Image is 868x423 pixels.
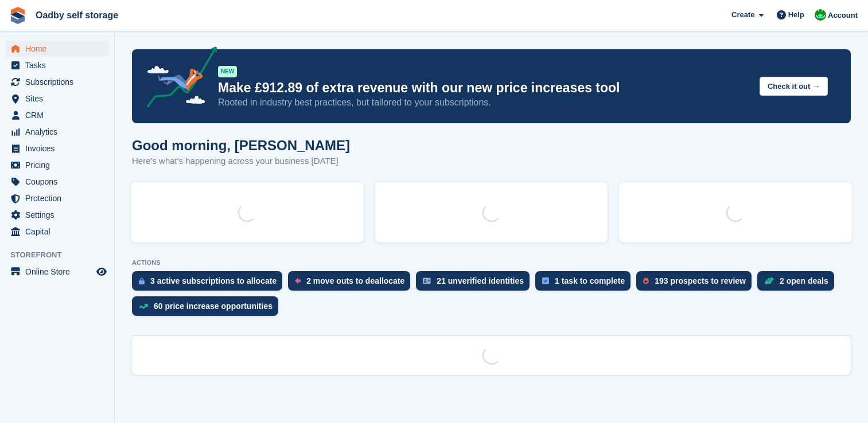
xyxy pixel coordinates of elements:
[25,107,94,123] span: CRM
[25,207,94,223] span: Settings
[25,174,94,190] span: Coupons
[95,265,108,279] a: Preview store
[760,77,828,96] button: Check it out →
[9,7,26,24] img: stora-icon-8386f47178a22dfd0bd8f6a31ec36ba5ce8667c1dd55bd0f319d3a0aa187defe.svg
[132,155,350,168] p: Here's what's happening across your business [DATE]
[437,276,524,285] div: 21 unverified identities
[535,271,636,296] a: 1 task to complete
[25,190,94,206] span: Protection
[828,10,858,21] span: Account
[139,304,148,309] img: price_increase_opportunities-93ffe204e8149a01c8c9dc8f82e8f89637d9d84a8eef4429ea346261dce0b2c0.svg
[25,140,94,156] span: Invoices
[132,271,288,296] a: 3 active subscriptions to allocate
[25,264,94,280] span: Online Store
[6,41,108,57] a: menu
[25,224,94,240] span: Capital
[636,271,757,296] a: 193 prospects to review
[288,271,416,296] a: 2 move outs to deallocate
[139,277,145,285] img: active_subscription_to_allocate_icon-d502201f5373d7db506a760aba3b589e785aa758c864c3986d89f69b8ff3...
[306,276,404,285] div: 2 move outs to deallocate
[6,140,108,156] a: menu
[6,157,108,173] a: menu
[25,74,94,90] span: Subscriptions
[6,124,108,140] a: menu
[6,264,108,280] a: menu
[643,277,649,284] img: prospect-51fa495bee0391a8d652442698ab0144808aea92771e9ea1ae160a38d050c398.svg
[6,91,108,107] a: menu
[757,271,840,296] a: 2 open deals
[25,124,94,140] span: Analytics
[150,276,277,285] div: 3 active subscriptions to allocate
[25,157,94,173] span: Pricing
[218,66,237,77] div: NEW
[6,57,108,73] a: menu
[6,224,108,240] a: menu
[815,9,826,21] img: Stephanie
[132,138,350,153] h1: Good morning, [PERSON_NAME]
[218,80,750,96] p: Make £912.89 of extra revenue with our new price increases tool
[780,276,828,285] div: 2 open deals
[764,277,774,285] img: deal-1b604bf984904fb50ccaf53a9ad4b4a5d6e5aea283cecdc64d6e3604feb123c2.svg
[25,91,94,107] span: Sites
[295,277,301,284] img: move_outs_to_deallocate_icon-f764333ba52eb49d3ac5e1228854f67142a1ed5810a6f6cc68b1a99e826820c5.svg
[6,74,108,90] a: menu
[423,277,431,284] img: verify_identity-adf6edd0f0f0b5bbfe63781bf79b02c33cf7c696d77639b501bdc392416b5a36.svg
[218,96,750,109] p: Rooted in industry best practices, but tailored to your subscriptions.
[31,6,123,25] a: Oadby self storage
[731,9,754,21] span: Create
[25,41,94,57] span: Home
[655,276,746,285] div: 193 prospects to review
[6,174,108,190] a: menu
[542,277,549,284] img: task-75834270c22a3079a89374b754ae025e5fb1db73e45f91037f5363f120a921f8.svg
[132,296,284,322] a: 60 price increase opportunities
[788,9,804,21] span: Help
[6,190,108,206] a: menu
[10,249,114,261] span: Storefront
[25,57,94,73] span: Tasks
[137,46,217,112] img: price-adjustments-announcement-icon-8257ccfd72463d97f412b2fc003d46551f7dbcb40ab6d574587a9cd5c0d94...
[132,259,851,267] p: ACTIONS
[6,207,108,223] a: menu
[416,271,535,296] a: 21 unverified identities
[555,276,625,285] div: 1 task to complete
[154,301,273,311] div: 60 price increase opportunities
[6,107,108,123] a: menu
